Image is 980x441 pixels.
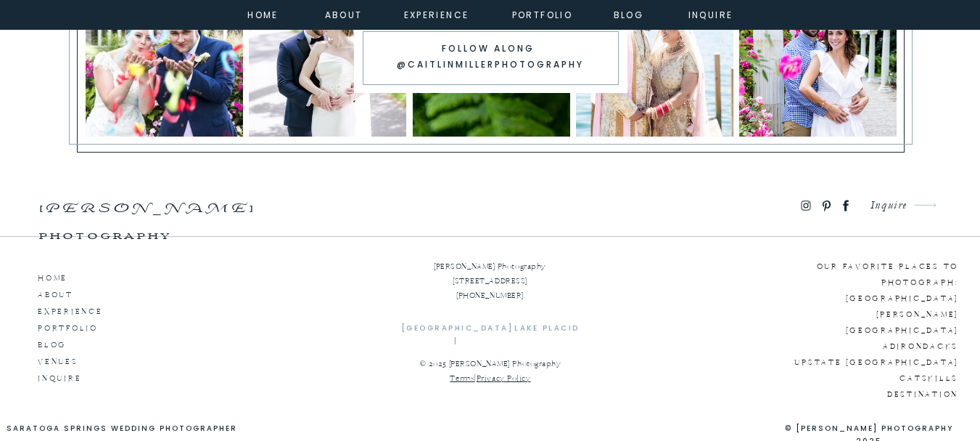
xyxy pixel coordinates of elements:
[38,320,120,333] a: portfolio
[38,286,120,299] a: ABOUT
[4,422,239,435] p: saratoga springs wedding photographer
[38,270,120,283] a: HOME
[404,7,463,20] a: experience
[511,7,574,20] a: portfolio
[38,336,120,349] a: BLOG
[38,195,346,216] a: [PERSON_NAME] photography
[705,422,730,435] p: This site is not a part of the Facebook™ website or Facebook™ Inc. Additionally, this site is NOT...
[38,303,120,316] a: experience
[587,422,710,435] a: See our Privacy Policy
[371,41,609,77] nav: Follow along @caitlinmillerphotography
[38,370,120,383] a: inquire
[685,7,737,20] a: inquire
[773,422,964,435] p: © [PERSON_NAME] photography 2025
[477,373,531,383] a: Privacy Policy
[38,353,120,366] a: Venues
[859,196,907,216] a: Inquire
[244,7,283,20] a: home
[603,7,655,20] a: Blog
[737,259,958,387] p: Our favorite places to photograph: [GEOGRAPHIC_DATA] [PERSON_NAME] [GEOGRAPHIC_DATA] Adirondacks ...
[514,322,580,334] a: lake placid
[273,422,356,435] p: This site is not a part of the Facebook™ website or Facebook™ Inc. Additionally, this site is NOT...
[373,259,608,299] p: [PERSON_NAME] Photography [STREET_ADDRESS] [PHONE_NUMBER]
[417,357,564,397] p: © 2025 [PERSON_NAME] Photography |
[401,322,511,334] a: [GEOGRAPHIC_DATA] |
[325,7,358,20] a: about
[450,373,474,383] a: Terms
